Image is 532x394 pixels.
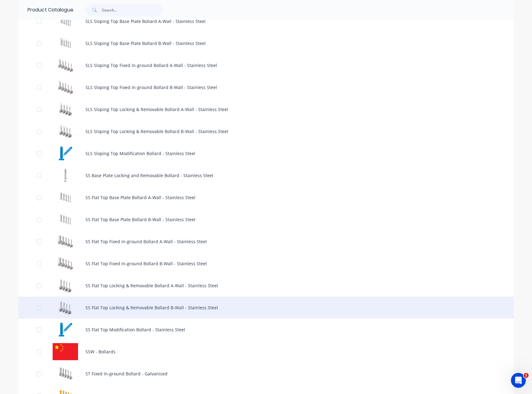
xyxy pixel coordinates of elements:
div: SLS Sloping Top Locking & Removable Bollard B-Wall - Stainless SteelSLS Sloping Top Locking & Rem... [18,120,514,142]
div: SS Flat Top Locking & Removable Bollard B-Wall - Stainless SteelSS Flat Top Locking & Removable B... [18,297,514,319]
div: SLS Sloping Top Fixed In-ground Bollard B-Wall - Stainless SteelSLS Sloping Top Fixed In-ground B... [18,76,514,98]
div: SLS Sloping Top Modification Bollard - Stainless SteelSLS Sloping Top Modification Bollard - Stai... [18,142,514,164]
div: SS Flat Top Base Plate Bollard B-Wall - Stainless SteelSS Flat Top Base Plate Bollard B-Wall - St... [18,208,514,231]
div: SS Flat Top Modification Bollard - Stainless SteelSS Flat Top Modification Bollard - Stainless Steel [18,319,514,341]
div: SS Flat Top Fixed In-ground Bollard B-Wall - Stainless SteelSS Flat Top Fixed In-ground Bollard B... [18,253,514,275]
div: SLS Sloping Top Base Plate Bollard A-Wall - Stainless SteelSLS Sloping Top Base Plate Bollard A-W... [18,10,514,32]
div: SLS Sloping Top Base Plate Bollard B-Wall - Stainless SteelSLS Sloping Top Base Plate Bollard B-W... [18,32,514,54]
span: 1 [524,373,529,378]
div: SLS Sloping Top Locking & Removable Bollard A-Wall - Stainless SteelSLS Sloping Top Locking & Rem... [18,98,514,120]
div: SS Flat Top Locking & Removable Bollard A-Wall - Stainless SteelSS Flat Top Locking & Removable B... [18,275,514,297]
div: SS Base Plate Locking and Removable Bollard - Stainless SteelSS Base Plate Locking and Removable ... [18,164,514,186]
div: SSW - BollardsSSW - Bollards [18,341,514,363]
div: SS Flat Top Fixed In-ground Bollard A-Wall - Stainless SteelSS Flat Top Fixed In-ground Bollard A... [18,231,514,253]
div: ST Fixed In-ground Bollard - GalvanisedST Fixed In-ground Bollard - Galvanised [18,363,514,385]
div: SS Flat Top Base Plate Bollard A-Wall - Stainless SteelSS Flat Top Base Plate Bollard A-Wall - St... [18,186,514,208]
input: Search... [102,4,163,16]
div: SLS Sloping Top Fixed In-ground Bollard A-Wall - Stainless SteelSLS Sloping Top Fixed In-ground B... [18,54,514,76]
iframe: Intercom live chat [511,373,526,388]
